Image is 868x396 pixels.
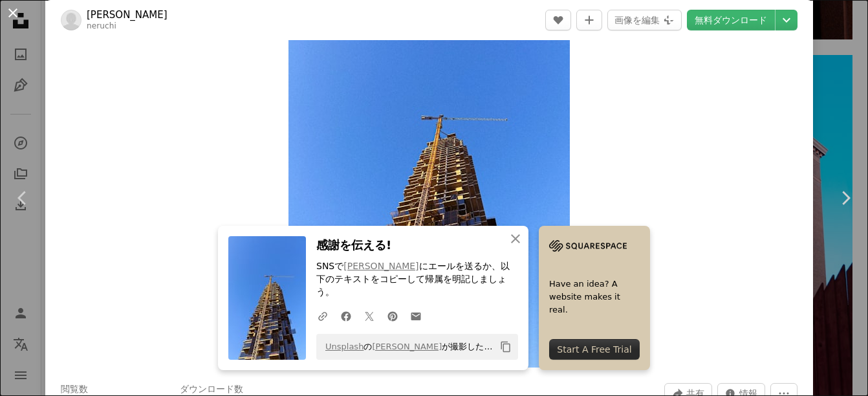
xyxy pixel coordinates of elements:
[343,261,418,271] a: [PERSON_NAME]
[607,10,682,30] button: 画像を編集
[319,336,495,357] span: の が撮影した写真
[687,10,775,30] a: 無料ダウンロード
[381,303,404,329] a: Pinterestでシェアする
[549,236,627,256] img: file-1705255347840-230a6ab5bca9image
[576,10,602,30] button: コレクションに追加する
[549,339,640,360] div: Start A Free Trial
[776,10,797,30] button: ダウンロードサイズを選択してください
[358,303,381,329] a: Twitterでシェアする
[539,226,650,370] a: Have an idea? A website makes it real.Start A Free Trial
[495,336,517,358] button: クリップボードにコピーする
[823,136,868,260] a: 次へ
[545,10,571,30] button: いいね！
[87,8,168,21] a: [PERSON_NAME]
[316,236,518,255] h3: 感謝を伝える!
[87,21,116,30] a: neruchi
[334,303,358,329] a: Facebookでシェアする
[316,260,518,299] p: SNSで にエールを送るか、以下のテキストをコピーして帰属を明記しましょう。
[61,383,88,396] h3: 閲覧数
[372,342,442,351] a: [PERSON_NAME]
[549,278,640,316] span: Have an idea? A website makes it real.
[180,383,243,396] h3: ダウンロード数
[61,10,81,30] img: Nerina Crivaroのプロフィールを見る
[325,342,363,351] a: Unsplash
[404,303,428,329] a: Eメールでシェアする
